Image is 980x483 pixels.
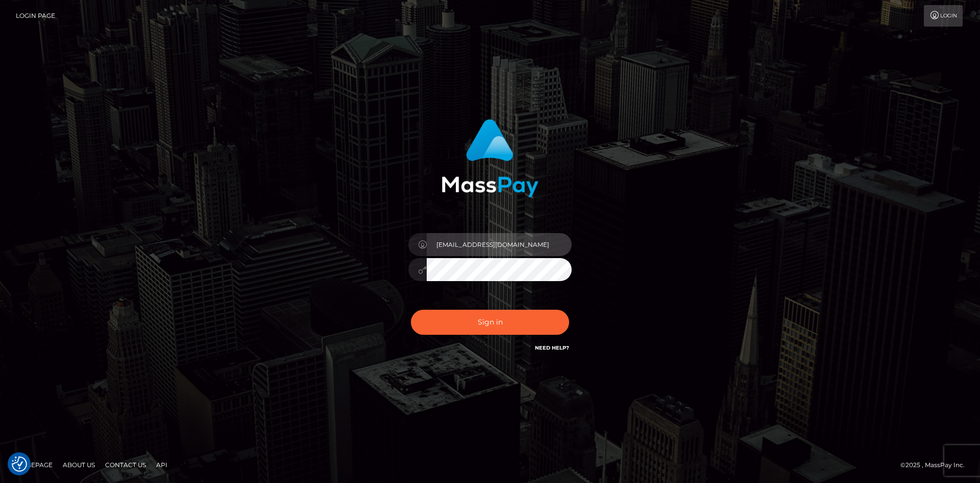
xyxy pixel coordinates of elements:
[427,233,572,256] input: Username...
[924,5,963,27] a: Login
[59,457,99,473] a: About Us
[411,310,569,335] button: Sign in
[12,456,27,472] img: Revisit consent button
[535,344,569,351] a: Need Help?
[12,456,27,472] button: Consent Preferences
[152,457,171,473] a: API
[900,459,972,471] div: © 2025 , MassPay Inc.
[101,457,150,473] a: Contact Us
[11,457,57,473] a: Homepage
[16,5,55,27] a: Login Page
[442,119,538,197] img: MassPay Login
